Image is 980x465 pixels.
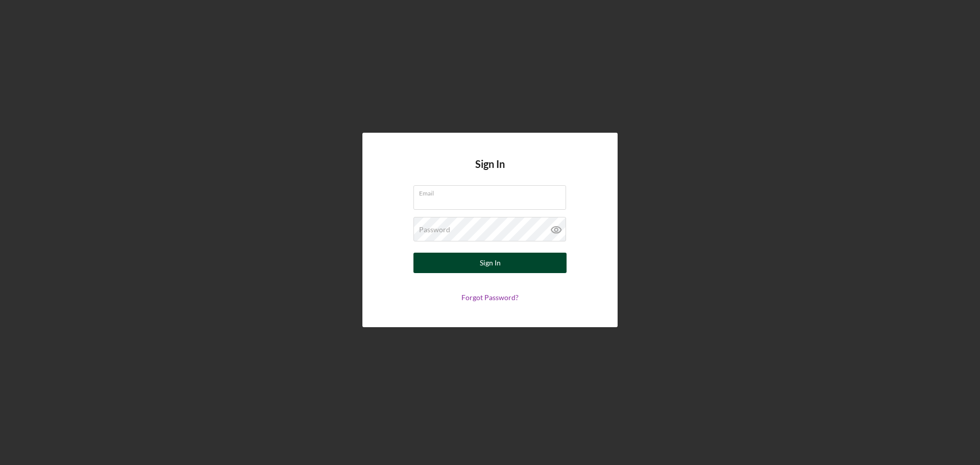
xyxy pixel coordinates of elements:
[461,293,519,302] a: Forgot Password?
[480,253,501,273] div: Sign In
[419,186,566,197] label: Email
[413,253,567,273] button: Sign In
[419,226,450,234] label: Password
[475,158,505,185] h4: Sign In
